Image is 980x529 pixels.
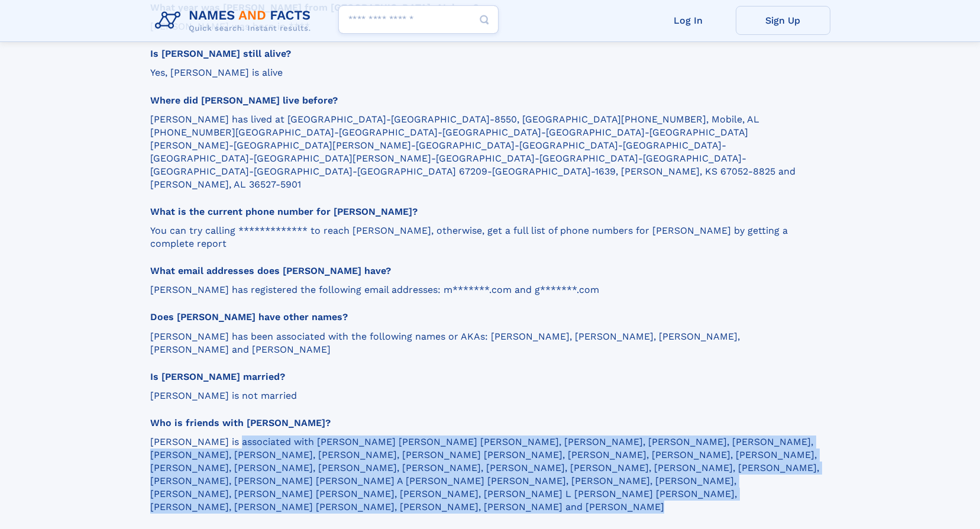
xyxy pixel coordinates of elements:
h3: Where did [PERSON_NAME] live before? [150,94,820,107]
h3: Is [PERSON_NAME] married? [150,370,820,383]
h3: What email addresses does [PERSON_NAME] have? [150,264,820,278]
p: You can try calling ************* to reach [PERSON_NAME], otherwise, get a full list of phone num... [150,224,820,250]
h3: Does [PERSON_NAME] have other names? [150,311,820,324]
h3: Is [PERSON_NAME] still alive? [150,47,820,60]
h3: What is the current phone number for [PERSON_NAME]? [150,205,820,218]
p: [PERSON_NAME] has lived at [GEOGRAPHIC_DATA]-[GEOGRAPHIC_DATA]-8550, [GEOGRAPHIC_DATA][PHONE_NUMB... [150,113,820,191]
p: [PERSON_NAME] is not married [150,389,820,402]
p: [PERSON_NAME] is associated with [PERSON_NAME] [PERSON_NAME] [PERSON_NAME], [PERSON_NAME], [PERSO... [150,436,820,514]
p: Yes, [PERSON_NAME] is alive [150,66,820,79]
a: Log In [641,6,736,35]
h3: Who is friends with [PERSON_NAME]? [150,417,820,430]
p: [PERSON_NAME] has registered the following email addresses: m*******.com and g*******.com [150,283,820,296]
button: Search Button [470,5,499,34]
a: Sign Up [736,6,830,35]
p: [PERSON_NAME] has been associated with the following names or AKAs: [PERSON_NAME], [PERSON_NAME],... [150,330,820,356]
img: Logo Names and Facts [150,5,321,37]
input: search input [338,5,499,34]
